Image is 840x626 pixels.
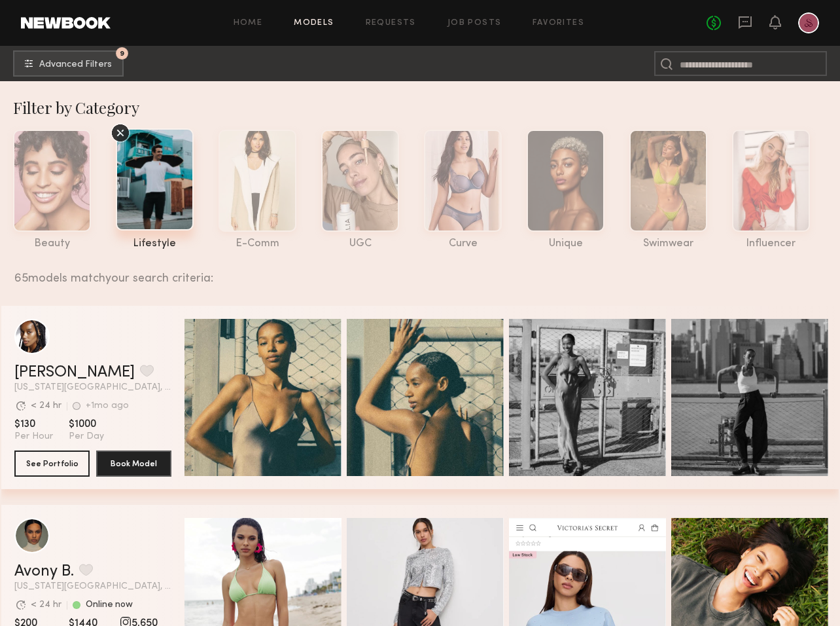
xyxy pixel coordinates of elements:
div: curve [424,238,502,249]
button: Book Model [96,451,171,477]
div: beauty [13,238,91,249]
button: 9Advanced Filters [13,50,124,77]
div: lifestyle [116,238,194,249]
div: Filter by Category [13,97,840,118]
div: Online now [86,600,133,610]
a: Requests [366,19,416,28]
a: Home [234,19,263,28]
span: Per Hour [14,431,53,443]
span: [US_STATE][GEOGRAPHIC_DATA], [GEOGRAPHIC_DATA] [14,582,171,591]
div: < 24 hr [31,600,61,610]
div: < 24 hr [31,401,61,411]
div: e-comm [219,238,296,249]
span: 9 [120,50,124,56]
div: influencer [732,238,810,249]
div: UGC [321,238,399,249]
span: Advanced Filters [39,60,112,69]
button: See Portfolio [14,451,90,477]
a: Favorites [533,19,584,28]
span: $1000 [69,418,104,431]
a: Job Posts [447,19,502,28]
div: unique [527,238,604,249]
span: Per Day [69,431,104,443]
div: swimwear [629,238,707,249]
a: Models [294,19,334,28]
span: [US_STATE][GEOGRAPHIC_DATA], [GEOGRAPHIC_DATA] [14,383,171,392]
a: Avony B. [14,564,74,580]
div: 65 models match your search criteria: [14,257,828,285]
span: $130 [14,418,53,431]
div: +1mo ago [86,401,129,411]
a: [PERSON_NAME] [14,365,135,380]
